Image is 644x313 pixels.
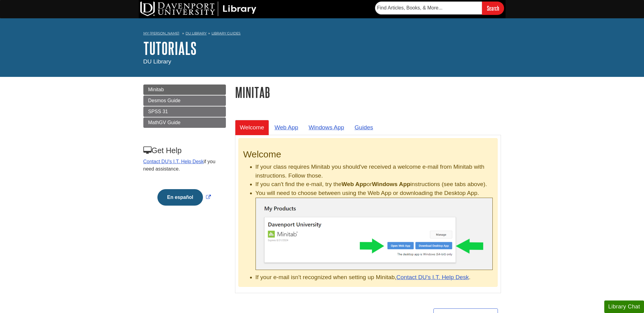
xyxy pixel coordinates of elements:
a: Windows App [304,120,349,135]
a: Contact DU's I.T. Help Desk [396,274,469,280]
li: If your e-mail isn't recognized when setting up Minitab, . [256,273,493,282]
span: Minitab [148,87,164,92]
button: En español [157,189,203,206]
a: MathGV Guide [143,117,226,128]
a: Tutorials [143,39,197,58]
img: Minitab .exe file finished downloaded [256,198,493,270]
h1: Minitab [235,85,501,100]
a: Guides [350,120,378,135]
a: Contact DU's I.T. Help Desk [143,159,204,164]
span: SPSS 31 [148,109,168,114]
form: Searches DU Library's articles, books, and more [375,2,504,15]
input: Search [482,2,504,15]
a: Welcome [235,120,269,135]
a: DU Library [186,31,207,35]
nav: breadcrumb [143,29,501,39]
li: You will need to choose between using the Web App or downloading the Desktop App. [256,189,493,270]
p: if you need assistance. [143,158,225,173]
a: My [PERSON_NAME] [143,31,179,36]
button: Library Chat [604,300,644,313]
a: Library Guides [212,31,241,35]
a: Desmos Guide [143,95,226,106]
a: Minitab [143,85,226,95]
h2: Welcome [243,149,493,160]
h3: Get Help [143,146,225,155]
div: Guide Page Menu [143,85,226,216]
span: DU Library [143,58,171,65]
li: If you can't find the e-mail, try the or instructions (see tabs above). [256,180,493,189]
b: Windows App [372,181,410,187]
a: SPSS 31 [143,106,226,117]
a: Web App [270,120,303,135]
img: DU Library [140,2,256,16]
a: Link opens in new window [156,195,212,200]
li: If your class requires Minitab you should've received a welcome e-mail from Minitab with instruct... [256,163,493,180]
span: MathGV Guide [148,120,181,125]
input: Find Articles, Books, & More... [375,2,482,14]
span: Desmos Guide [148,98,181,103]
b: Web App [342,181,367,187]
